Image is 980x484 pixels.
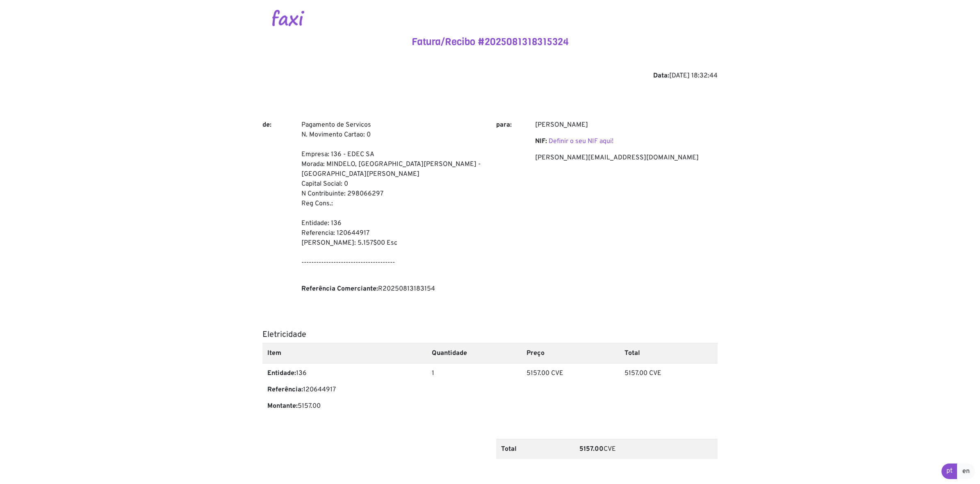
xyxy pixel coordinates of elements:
[535,137,547,145] b: NIF:
[262,71,718,81] div: [DATE] 18:32:44
[620,343,718,363] th: Total
[267,368,422,378] p: 136
[262,330,718,340] h5: Eletricidade
[267,386,303,394] b: Referência:
[579,445,604,453] b: 5157.00
[496,121,512,129] b: para:
[496,439,574,459] th: Total
[301,120,484,277] p: Pagamento de Servicos N. Movimento Cartao: 0 Empresa: 136 - EDEC SA Morada: MINDELO, [GEOGRAPHIC_...
[267,385,422,395] p: 120644917
[549,137,613,145] a: Definir o seu NIF aqui!
[427,343,522,363] th: Quantidade
[535,153,718,163] p: [PERSON_NAME][EMAIL_ADDRESS][DOMAIN_NAME]
[301,284,484,294] p: R20250813183154
[262,36,718,48] h4: Fatura/Recibo #2025081318315324
[522,343,620,363] th: Preço
[957,464,975,479] a: en
[535,120,718,130] p: [PERSON_NAME]
[267,369,296,377] b: Entidade:
[262,121,271,129] b: de:
[653,72,669,80] b: Data:
[620,363,718,423] td: 5157.00 CVE
[267,401,422,411] p: 5157.00
[427,363,522,423] td: 1
[267,402,298,410] b: Montante:
[522,363,620,423] td: 5157.00 CVE
[574,439,718,459] td: CVE
[262,343,427,363] th: Item
[301,285,378,293] b: Referência Comerciante:
[941,464,957,479] a: pt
